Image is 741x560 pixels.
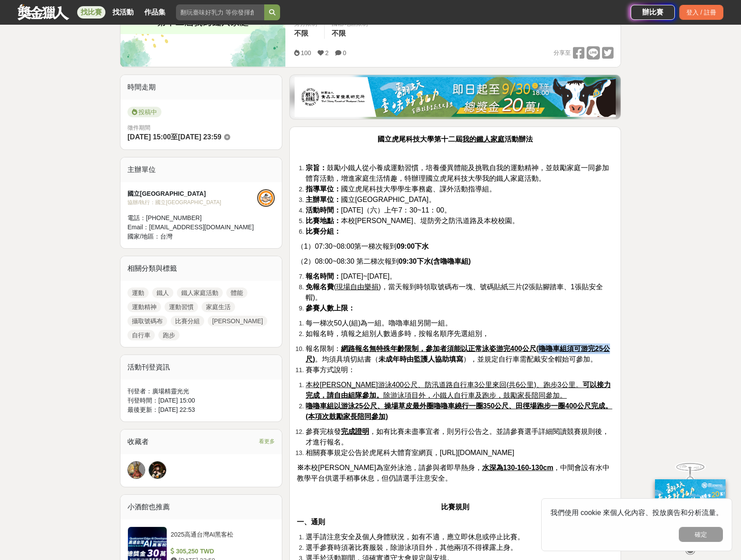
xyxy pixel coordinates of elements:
[127,223,257,232] div: Email： [EMAIL_ADDRESS][DOMAIN_NAME]
[141,6,169,19] a: 作品集
[306,544,517,551] span: 選手參賽時須著比賽服裝，除游泳項目外，其他兩項不得裸露上身。
[127,387,275,396] div: 刊登者： 廣場精靈光光
[127,302,161,312] a: 運動精神
[127,133,171,141] span: [DATE] 15:00
[306,217,341,224] strong: 比賽地點：
[178,133,221,141] span: [DATE] 23:59
[397,243,429,250] strong: 09:00下水
[127,396,275,405] div: 刊登時間： [DATE] 15:00
[306,381,583,388] u: 本校[PERSON_NAME]游泳400公尺、防汛道路自行車3公里來回(共6公里)、跑步3公里。
[120,157,282,182] div: 主辦單位
[306,283,334,291] strong: 免報名費
[306,304,355,312] strong: 參賽人數上限：
[127,461,145,479] a: Avatar
[171,316,204,326] a: 比賽分組
[306,283,603,301] span: ( )，當天報到時領取號碼布一塊、號碼貼紙三片(2張貼腳踏車、1張貼安全帽)。
[306,449,514,456] span: 相關賽事規定公告於虎尾科大體育室網頁，[URL][DOMAIN_NAME]
[165,302,198,312] a: 運動習慣
[341,428,369,435] u: 完成證明
[306,402,612,420] u: 嚕嚕車組以游泳25公尺、操場草皮最外圈嚕嚕車繞行一圈350公尺、田徑場跑步一圈400公尺完成。(本項次鼓勵家長陪同參加)
[171,530,271,547] div: 2025高通台灣AI黑客松
[297,464,304,471] strong: ※
[127,198,257,206] div: 協辦/執行： 國立[GEOGRAPHIC_DATA]
[120,256,282,281] div: 相關分類與標籤
[259,437,275,446] span: 看更多
[306,206,341,214] strong: 活動時間：
[127,287,149,298] a: 運動
[441,503,469,511] strong: 比賽規則
[336,283,378,291] u: 現場自由樂捐
[306,273,397,280] span: [DATE]~[DATE]。
[127,438,149,445] span: 收藏者
[306,319,452,327] span: 每一梯次50人(組)為一組。嚕嚕車組另開一組。
[482,464,554,471] u: 水深為130-160-130cm
[120,355,282,380] div: 活動刊登資訊
[128,462,145,478] img: Avatar
[383,392,567,399] u: 除游泳項目外，小鐵人自行車及跑步，鼓勵家長陪同參加。
[177,287,223,298] a: 鐵人家庭活動
[306,381,611,399] u: 可以接力完成，請自由組隊參加。
[127,124,150,131] span: 徵件期間
[306,366,355,373] span: 賽事方式說明：
[306,345,610,363] span: 報名限制： 。均須具填切結書（ ），並規定自行車需配戴安全帽始可參加。
[208,316,267,326] a: [PERSON_NAME]
[343,49,346,56] span: 0
[160,233,172,240] span: 台灣
[306,164,327,172] strong: 宗旨：
[679,527,723,542] button: 確定
[554,46,571,60] span: 分享至
[378,355,463,363] strong: 未成年時由監護人協助填寫
[378,135,533,143] strong: 國立虎尾科技大學第十二屆 活動辦法
[152,287,173,298] a: 鐵人
[332,30,346,37] span: 不限
[149,462,166,478] img: Avatar
[306,533,524,541] span: 選手請注意安全及個人身體狀況，如有不適，應立即休息或停止比賽。
[306,273,341,280] strong: 報名時間：
[120,495,282,519] div: 小酒館也推薦
[158,330,180,340] a: 跑步
[306,428,609,446] span: 參賽完核發 ，如有比賽未盡事宜者，則另行公告之。並請參賽選手詳細閱讀競賽規則後，才進行報名。
[297,258,471,265] span: （2）08:00~08:30 第二梯次報到
[301,49,311,56] span: 100
[226,287,247,298] a: 體能
[127,316,167,326] a: 攝取號碼布
[550,509,723,516] span: 我們使用 cookie 來個人化內容、投放廣告和分析流量。
[202,302,235,312] a: 家庭生活
[306,164,609,182] span: 鼓勵小鐵人從小養成運動習慣，培養優異體能及挑戰自我的運動精神，並鼓勵家庭一同參加體育活動，增進家庭生活情趣，特辦理國立虎尾科技大學我的鐵人家庭活動。
[127,405,275,414] div: 最後更新： [DATE] 22:53
[77,6,105,19] a: 找比賽
[297,518,325,526] strong: 一、通則
[306,330,489,337] span: 如報名時，填報之組別人數過多時，按報名順序先選組別，
[127,233,160,240] span: 國家/地區：
[306,196,341,203] strong: 主辦單位：
[306,196,436,203] span: 國立[GEOGRAPHIC_DATA]。
[127,107,161,117] span: 投稿中
[176,4,264,20] input: 翻玩臺味好乳力 等你發揮創意！
[679,5,723,20] div: 登入 / 註冊
[631,5,675,20] a: 辦比賽
[294,30,308,37] span: 不限
[325,49,329,56] span: 2
[306,185,341,193] strong: 指導單位：
[109,6,137,19] a: 找活動
[127,213,257,223] div: 電話： [PHONE_NUMBER]
[297,243,429,250] span: （1）07:30~08:00第一梯次報到
[306,345,610,363] u: 網路報名無特殊年齡限制，參加者須能以正常泳姿游完400公尺(嚕嚕車組須可游完25公尺)
[655,479,726,538] img: ff197300-f8ee-455f-a0ae-06a3645bc375.jpg
[120,75,282,100] div: 時間走期
[399,258,471,265] strong: 09:30下水(含嚕嚕車組)
[171,547,271,556] div: 305,250 TWD
[171,133,178,141] span: 至
[462,135,505,143] u: 我的鐵人家庭
[306,228,341,235] strong: 比賽分組：
[127,330,155,340] a: 自行車
[306,206,451,214] span: [DATE]（六）上午7：30~11：00。
[297,464,610,482] span: 本校[PERSON_NAME]為室外泳池，請參與者即早熱身， ，中間會設有水中教學平台供選手稍事休息，但仍請選手注意安全。
[306,217,519,224] span: 本校[PERSON_NAME]、堤防旁之防汛道路及本校校園。
[295,77,616,117] img: b0ef2173-5a9d-47ad-b0e3-de335e335c0a.jpg
[306,185,496,193] span: 國立虎尾科技大學學生事務處、課外活動指導組。
[149,461,166,479] a: Avatar
[127,189,257,198] div: 國立[GEOGRAPHIC_DATA]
